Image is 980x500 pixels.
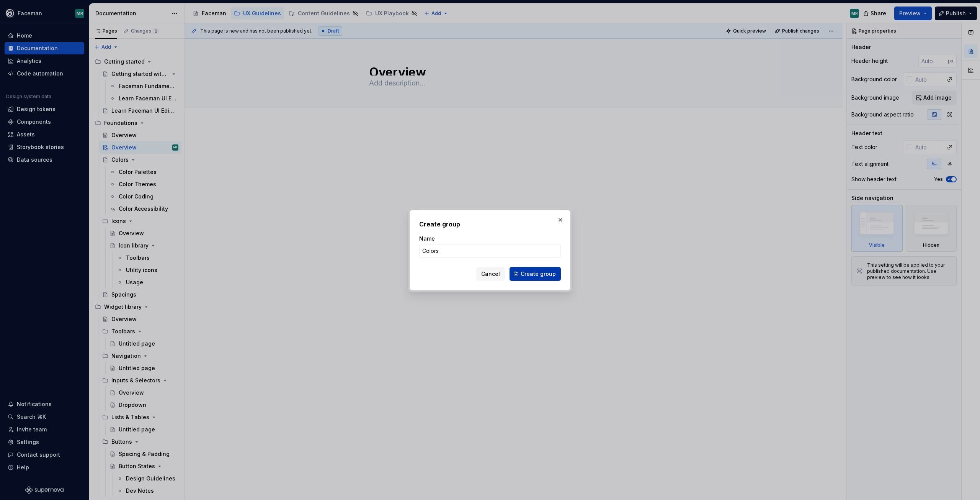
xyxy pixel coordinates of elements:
button: Create group [510,267,561,281]
span: Cancel [481,270,500,278]
label: Name [419,235,435,243]
button: Cancel [476,267,505,281]
h2: Create group [419,220,561,229]
span: Create group [521,270,556,278]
